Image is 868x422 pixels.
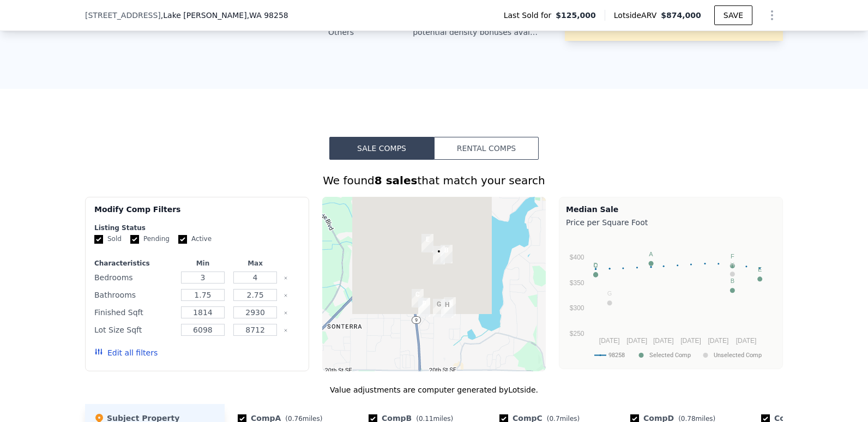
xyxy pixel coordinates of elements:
[594,262,598,268] text: D
[570,330,584,337] text: $250
[731,253,734,260] text: F
[730,261,734,268] text: H
[566,204,776,215] div: Median Sale
[504,10,556,21] span: Last Sold for
[328,27,413,38] div: Others
[94,235,103,244] input: Sold
[94,224,300,232] div: Listing Status
[714,352,762,359] text: Unselected Comp
[284,276,288,280] button: Clear
[412,289,424,308] div: 504 95th Dr SE
[413,27,540,38] div: potential density bonuses available
[433,299,445,317] div: 702 101st Ave SE
[418,298,430,317] div: 632 97th Ave SE
[418,298,430,316] div: 624 97th Ave SE
[85,384,783,395] div: Value adjustments are computer generated by Lotside .
[761,4,783,26] button: Show Options
[653,337,674,345] text: [DATE]
[130,235,139,244] input: Pending
[649,352,691,359] text: Selected Comp
[614,10,661,21] span: Lotside ARV
[161,10,288,21] span: , Lake [PERSON_NAME]
[441,299,453,318] div: 10202 7th Pl SE
[130,234,170,244] label: Pending
[441,245,453,263] div: 514 103rd Ave NE
[375,174,418,187] strong: 8 sales
[708,337,728,345] text: [DATE]
[570,254,584,261] text: $400
[94,204,300,224] div: Modify Comp Filters
[94,347,158,358] button: Edit all filters
[731,278,734,284] text: B
[661,11,701,20] span: $874,000
[178,234,212,244] label: Active
[607,290,612,297] text: G
[284,311,288,315] button: Clear
[444,297,456,316] div: 10223 7th Pl SE
[680,337,701,345] text: [DATE]
[566,230,776,366] svg: A chart.
[570,304,584,312] text: $300
[85,173,783,188] div: We found that match your search
[556,10,596,21] span: $125,000
[247,11,288,20] span: , WA 98258
[178,235,187,244] input: Active
[626,337,647,345] text: [DATE]
[421,234,433,252] div: 9720 8th St NE
[433,246,445,264] div: 10010 Lakemont Ave
[758,266,762,273] text: E
[94,322,174,337] div: Lot Size Sqft
[434,137,539,160] button: Rental Comps
[94,270,174,285] div: Bedrooms
[284,293,288,298] button: Clear
[594,262,598,269] text: C
[94,287,174,303] div: Bathrooms
[329,137,434,160] button: Sale Comps
[179,259,227,268] div: Min
[284,328,288,333] button: Clear
[599,337,620,345] text: [DATE]
[566,215,776,230] div: Price per Square Foot
[570,279,584,287] text: $350
[94,259,174,268] div: Characteristics
[231,259,279,268] div: Max
[608,352,625,359] text: 98258
[714,5,752,25] button: SAVE
[94,305,174,320] div: Finished Sqft
[649,251,653,257] text: A
[85,10,161,21] span: [STREET_ADDRESS]
[94,234,122,244] label: Sold
[736,337,757,345] text: [DATE]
